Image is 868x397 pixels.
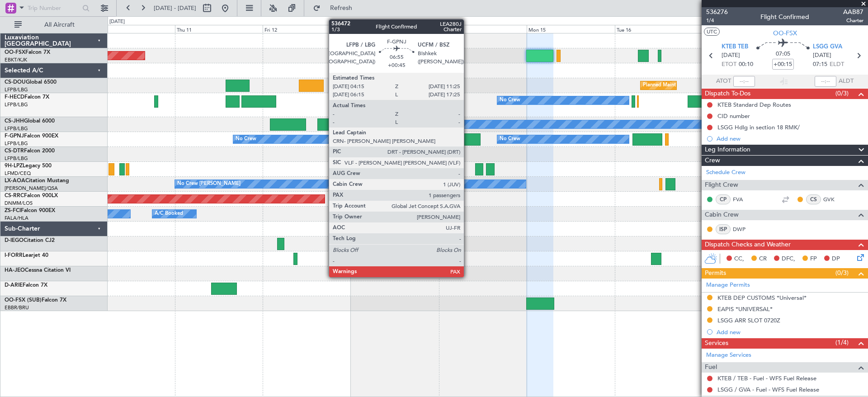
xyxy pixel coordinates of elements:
[5,148,55,154] a: CS-DTRFalcon 2000
[615,25,703,33] div: Tue 16
[5,304,29,311] a: EBBR/BRU
[5,238,24,243] span: D-IEGO
[733,225,753,233] a: DWP
[5,185,58,192] a: [PERSON_NAME]/QSA
[24,22,95,28] span: All Aircraft
[5,283,47,288] a: D-ARIEFalcon 7X
[813,51,831,60] span: [DATE]
[500,94,520,107] div: No Crew
[717,317,780,324] div: LSGG ARR SLOT 0720Z
[705,180,738,190] span: Flight Crew
[705,240,791,250] span: Dispatch Checks and Weather
[835,338,849,347] span: (1/4)
[835,268,849,278] span: (0/3)
[5,193,58,198] a: CS-RRCFalcon 900LX
[5,57,27,63] a: EBKT/KJK
[5,268,25,273] span: HA-JEO
[5,178,25,184] span: LX-AOA
[5,50,50,55] a: OO-FSXFalcon 7X
[109,18,125,26] div: [DATE]
[706,17,728,24] span: 1/4
[813,43,842,52] span: LSGG GVA
[733,76,755,87] input: --:--
[813,60,827,69] span: 07:15
[5,155,28,162] a: LFPB/LBG
[717,386,819,393] a: LSGG / GVA - Fuel - WFS Fuel Release
[5,215,28,222] a: FALA/HLA
[263,25,351,33] div: Fri 12
[776,50,790,59] span: 07:05
[839,77,854,86] span: ALDT
[5,101,28,108] a: LFPB/LBG
[5,298,42,303] span: OO-FSX (SUB)
[773,28,797,38] span: OO-FSX
[309,1,363,15] button: Refresh
[717,101,791,109] div: KTEB Standard Dep Routes
[705,156,720,166] span: Crew
[5,193,24,198] span: CS-RRC
[722,51,740,60] span: [DATE]
[717,135,863,142] div: Add new
[28,1,80,15] input: Trip Number
[5,125,28,132] a: LFPB/LBG
[705,210,739,220] span: Cabin Crew
[5,170,31,177] a: LFMD/CEQ
[527,25,615,33] div: Mon 15
[705,268,726,279] span: Permits
[722,60,736,69] span: ETOT
[5,163,23,169] span: 9H-LPZ
[439,25,527,33] div: Sun 14
[717,328,863,336] div: Add new
[705,89,750,99] span: Dispatch To-Dos
[5,253,23,258] span: I-FORR
[706,281,750,290] a: Manage Permits
[5,268,71,273] a: HA-JEOCessna Citation VI
[155,207,183,221] div: A/C Booked
[706,168,745,177] a: Schedule Crew
[5,95,49,100] a: F-HECDFalcon 7X
[734,255,744,264] span: CC,
[843,7,863,17] span: AAB87
[717,374,816,382] a: KTEB / TEB - Fuel - WFS Fuel Release
[759,255,767,264] span: CR
[843,17,863,24] span: Charter
[5,80,57,85] a: CS-DOUGlobal 6500
[10,18,98,32] button: All Aircraft
[500,132,520,146] div: No Crew
[5,95,24,100] span: F-HECD
[739,60,753,69] span: 00:10
[705,145,750,155] span: Leg Information
[5,133,24,139] span: F-GPNJ
[5,86,28,93] a: LFPB/LBG
[705,338,728,349] span: Services
[823,195,844,203] a: GVK
[704,28,720,36] button: UTC
[717,294,807,302] div: KTEB DEP CUSTOMS *Universal*
[830,60,844,69] span: ELDT
[5,178,69,184] a: LX-AOACitation Mustang
[5,298,66,303] a: OO-FSX (SUB)Falcon 7X
[5,208,55,213] a: ZS-FCIFalcon 900EX
[832,255,840,264] span: DP
[351,25,439,33] div: Sat 13
[5,253,48,258] a: I-FORRLearjet 40
[717,123,800,131] div: LSGG Hdlg in section 18 RMK/
[5,148,24,154] span: CS-DTR
[716,194,731,204] div: CP
[716,224,731,234] div: ISP
[835,89,849,98] span: (0/3)
[5,200,33,207] a: DNMM/LOS
[5,133,58,139] a: F-GPNJFalcon 900EX
[706,351,751,360] a: Manage Services
[5,208,21,213] span: ZS-FCI
[5,163,52,169] a: 9H-LPZLegacy 500
[236,132,256,146] div: No Crew
[717,112,750,120] div: CID number
[87,25,175,33] div: Wed 10
[760,12,809,22] div: Flight Confirmed
[175,25,263,33] div: Thu 11
[154,4,196,12] span: [DATE] - [DATE]
[361,118,376,131] div: Owner
[733,195,753,203] a: FVA
[716,77,731,86] span: ATOT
